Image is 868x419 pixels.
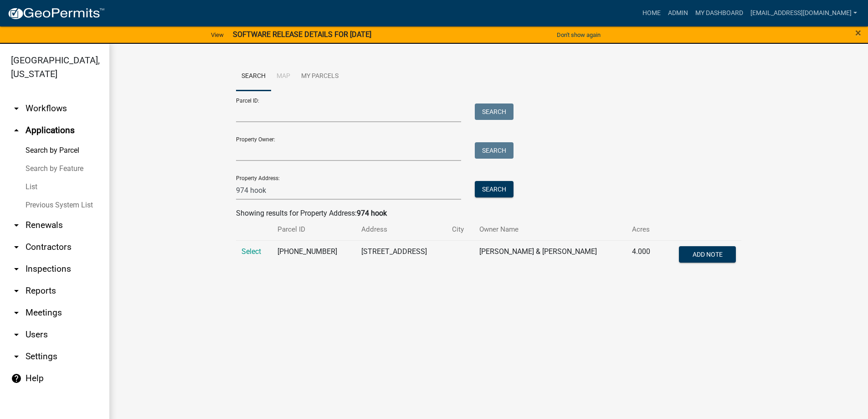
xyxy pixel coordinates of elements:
th: Parcel ID [272,219,356,240]
i: arrow_drop_down [11,329,22,340]
i: arrow_drop_down [11,242,22,253]
th: Address [356,219,447,240]
button: Search [475,181,514,197]
td: [STREET_ADDRESS] [356,240,447,270]
th: Acres [627,219,661,240]
div: Showing results for Property Address: [236,208,742,219]
td: 4.000 [627,240,661,270]
span: Add Note [693,250,723,258]
i: arrow_drop_up [11,125,22,136]
a: [EMAIL_ADDRESS][DOMAIN_NAME] [747,5,861,22]
i: help [11,373,22,384]
i: arrow_drop_down [11,285,22,296]
button: Search [475,103,514,120]
a: Home [639,5,664,22]
a: Search [236,62,271,91]
i: arrow_drop_down [11,307,22,318]
td: [PHONE_NUMBER] [272,240,356,270]
a: My Parcels [296,62,344,91]
th: Owner Name [474,219,627,240]
i: arrow_drop_down [11,351,22,362]
i: arrow_drop_down [11,220,22,231]
button: Don't show again [553,27,604,42]
strong: 974 hook [357,209,387,217]
i: arrow_drop_down [11,103,22,114]
strong: SOFTWARE RELEASE DETAILS FOR [DATE] [233,30,371,39]
button: Close [855,27,861,38]
a: View [207,27,227,42]
button: Add Note [679,246,736,263]
i: arrow_drop_down [11,264,22,274]
a: Select [241,247,261,256]
a: My Dashboard [692,5,747,22]
a: Admin [664,5,692,22]
span: × [855,26,861,39]
td: [PERSON_NAME] & [PERSON_NAME] [474,240,627,270]
th: City [447,219,473,240]
button: Search [475,142,514,159]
